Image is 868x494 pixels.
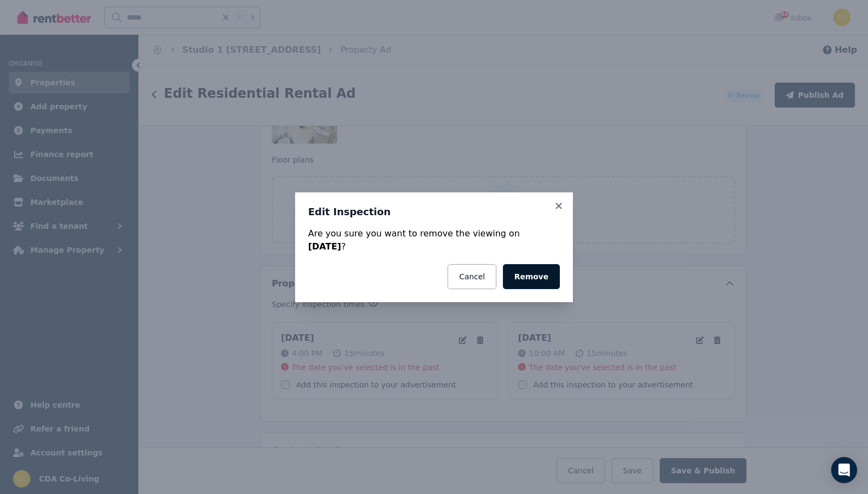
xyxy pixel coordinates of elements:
button: Cancel [448,264,496,289]
strong: [DATE] [308,241,341,252]
h3: Edit Inspection [308,205,560,218]
button: Remove [503,264,560,289]
div: Open Intercom Messenger [831,457,857,483]
div: Are you sure you want to remove the viewing on ? [308,227,560,253]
